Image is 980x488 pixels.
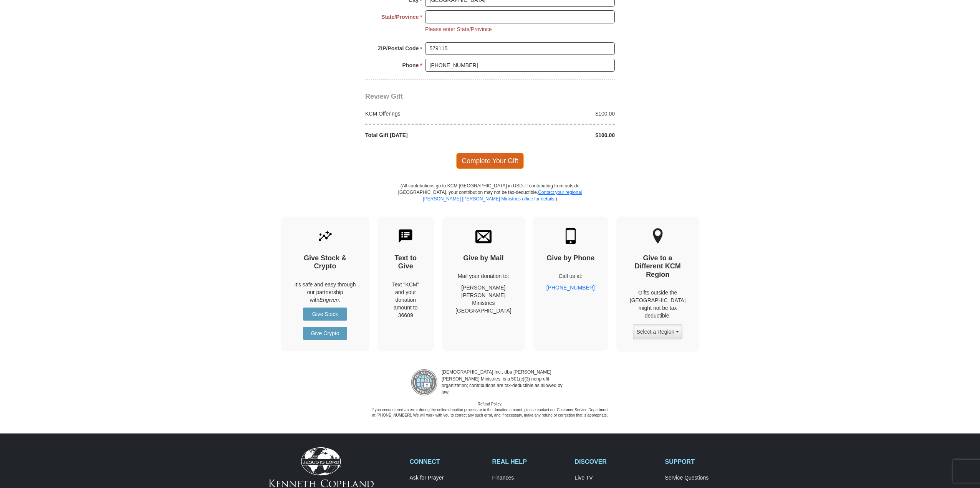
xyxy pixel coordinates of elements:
h2: REAL HELP [492,458,566,465]
div: $100.00 [490,131,619,139]
h2: CONNECT [410,458,484,465]
div: Total Gift [DATE] [361,131,490,139]
img: envelope.svg [475,228,492,244]
img: mobile.svg [563,228,579,244]
strong: Phone [402,60,419,71]
a: Finances [492,475,566,481]
h2: DISCOVER [574,458,657,465]
p: It's safe and easy through our partnership with [295,281,356,304]
div: Text "KCM" and your donation amount to 36609 [391,281,421,319]
div: KCM Offerings [361,110,490,117]
h4: Give by Mail [455,254,512,263]
span: Review Gift [365,93,403,100]
button: Select a Region [633,324,682,339]
p: Mail your donation to: [455,272,512,280]
img: text-to-give.svg [397,228,414,244]
span: Complete Your Gift [456,153,524,169]
img: give-by-stock.svg [317,228,333,244]
li: Please enter State/Province [425,25,492,33]
p: Gifts outside the [GEOGRAPHIC_DATA] might not be tax deductible. [630,289,686,319]
strong: State/Province [381,12,419,22]
p: [DEMOGRAPHIC_DATA] Inc., dba [PERSON_NAME] [PERSON_NAME] Ministries, is a 501(c)(3) nonprofit org... [438,369,569,396]
p: (All contributions go to KCM [GEOGRAPHIC_DATA] in USD. If contributing from outside [GEOGRAPHIC_D... [398,183,582,216]
p: Call us at: [546,272,595,280]
a: Give Crypto [303,327,347,340]
img: other-region [652,228,663,244]
p: [PERSON_NAME] [PERSON_NAME] Ministries [GEOGRAPHIC_DATA] [455,284,512,314]
h4: Give by Phone [546,254,595,263]
strong: ZIP/Postal Code [378,43,419,54]
a: Ask for Prayer [410,475,484,481]
div: $100.00 [490,110,619,117]
p: Refund Policy: If you encountered an error during the online donation process or in the donation ... [371,402,609,418]
a: Give Stock [303,308,347,321]
img: refund-policy [411,369,438,396]
a: Live TV [574,475,657,481]
a: Service Questions [665,475,740,481]
h4: Text to Give [391,254,421,271]
h4: Give to a Different KCM Region [630,254,686,279]
i: Engiven. [319,297,340,303]
a: [PHONE_NUMBER] [546,285,595,291]
h2: SUPPORT [665,458,740,465]
h4: Give Stock & Crypto [295,254,356,271]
